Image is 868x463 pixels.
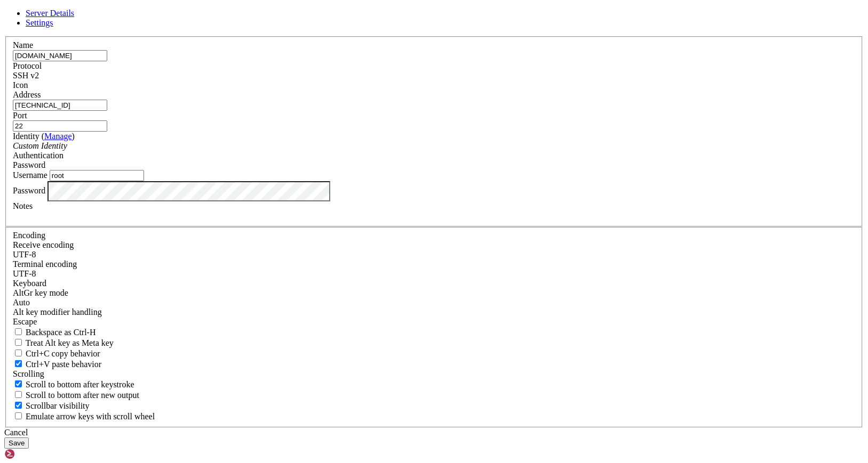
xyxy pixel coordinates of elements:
span: UTF-8 [13,269,36,278]
input: Scroll to bottom after keystroke [15,380,22,387]
label: Encoding [13,231,45,240]
label: Address [13,90,41,99]
span: UTF-8 [13,250,36,259]
input: Treat Alt key as Meta key [15,339,22,346]
span: Scroll to bottom after keystroke [26,380,134,389]
div: UTF-8 [13,269,855,279]
x-row: * Management: [URL][DOMAIN_NAME] [4,31,730,40]
span: Ctrl+V paste behavior [26,360,101,369]
span: Scroll to bottom after new output [26,391,139,400]
span: Backspace as Ctrl-H [26,328,96,337]
input: Server Name [13,50,107,61]
input: Host Name or IP [13,100,107,111]
div: SSH v2 [13,71,855,80]
span: Escape [13,317,37,326]
x-row: root@usnyc-r1:~# [4,217,730,226]
span: ( ) [42,132,75,141]
button: Save [4,437,29,449]
a: Server Details [26,9,74,18]
x-row: Memory usage: 5% IPv4 address for eth0: [TECHNICAL_ID] [4,93,730,102]
label: Identity [13,132,75,141]
label: Ctrl+V pastes if true, sends ^V to host if false. Ctrl+Shift+V sends ^V to host if true, pastes i... [13,360,101,369]
label: Scroll to bottom after new output. [13,391,139,400]
label: Set the expected encoding for data received from the host. If the encodings do not match, visual ... [13,288,68,297]
input: Scrollbar visibility [15,402,22,409]
label: Port [13,111,27,120]
x-row: Enable ESM Apps to receive additional future security updates. [4,164,730,173]
span: Emulate arrow keys with scroll wheel [26,412,155,421]
label: Whether to scroll to the bottom on any keystroke. [13,380,134,389]
label: Keyboard [13,279,46,288]
span: SSH v2 [13,71,39,80]
span: Treat Alt key as Meta key [26,338,114,347]
x-row: 0 updates can be applied immediately. [4,146,730,155]
label: If true, the backspace should send BS ('\x08', aka ^H). Otherwise the backspace key should send '... [13,328,96,337]
x-row: Welcome to Ubuntu 24.04.3 LTS (GNU/Linux 6.8.0-54-generic x86_64) [4,4,730,13]
label: The default terminal encoding. ISO-2022 enables character map translations (like graphics maps). ... [13,259,77,269]
input: Port Number [13,120,107,132]
label: Protocol [13,61,42,70]
x-row: See [URL][DOMAIN_NAME] or run: sudo pro status [4,173,730,182]
label: Notes [13,201,33,210]
span: Ctrl+C copy behavior [26,349,100,358]
div: Escape [13,317,855,327]
x-row: * Documentation: [URL][DOMAIN_NAME] [4,22,730,31]
x-row: System load: 0.22 Processes: 136 [4,75,730,84]
label: Username [13,170,47,180]
input: Scroll to bottom after new output [15,391,22,398]
input: Ctrl+C copy behavior [15,350,22,356]
label: Set the expected encoding for data received from the host. If the encodings do not match, visual ... [13,240,74,249]
div: Cancel [4,428,864,437]
a: Settings [26,18,53,27]
input: Login Username [50,170,144,181]
label: Whether the Alt key acts as a Meta key or as a distinct Alt key. [13,338,114,347]
img: Shellngn [4,449,66,459]
label: Scrolling [13,369,44,378]
x-row: Expanded Security Maintenance for Applications is not enabled. [4,128,730,137]
input: Backspace as Ctrl-H [15,328,22,335]
label: The vertical scrollbar mode. [13,401,90,410]
label: Authentication [13,151,63,160]
div: Custom Identity [13,141,855,151]
label: Name [13,40,33,50]
label: Password [13,186,45,195]
i: Custom Identity [13,141,67,150]
label: When using the alternative screen buffer, and DECCKM (Application Cursor Keys) is active, mouse w... [13,412,155,421]
x-row: System information as of [DATE] [4,58,730,67]
x-row: Usage of /: 3.0% of 76.45GB Users logged in: 0 [4,84,730,93]
span: Password [13,160,45,169]
div: UTF-8 [13,250,855,259]
label: Ctrl-C copies if true, send ^C to host if false. Ctrl-Shift-C sends ^C to host if true, copies if... [13,349,100,358]
div: (17, 24) [81,217,85,226]
x-row: *** System restart required *** [4,199,730,208]
input: Ctrl+V paste behavior [15,360,22,367]
x-row: Swap usage: 0% [4,102,730,111]
label: Icon [13,80,28,90]
a: Manage [44,132,72,141]
div: Auto [13,298,855,307]
input: Emulate arrow keys with scroll wheel [15,412,22,419]
div: Password [13,160,855,170]
label: Controls how the Alt key is handled. Escape: Send an ESC prefix. 8-Bit: Add 128 to the typed char... [13,307,102,316]
span: Scrollbar visibility [26,401,90,410]
x-row: Last login: [DATE] from [TECHNICAL_ID] [4,208,730,217]
x-row: * Support: [URL][DOMAIN_NAME] [4,40,730,49]
span: Auto [13,298,30,307]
